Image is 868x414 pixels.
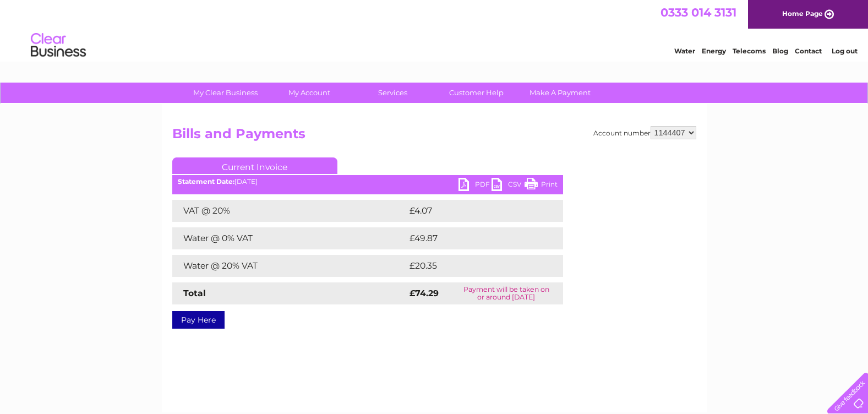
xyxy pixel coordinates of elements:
a: Current Invoice [172,157,337,174]
a: Pay Here [172,311,225,329]
a: PDF [458,178,492,194]
td: £20.35 [407,255,541,277]
a: Customer Help [431,83,522,103]
td: VAT @ 20% [172,200,407,222]
a: Telecoms [733,47,766,55]
a: CSV [492,178,525,194]
a: Log out [832,47,858,55]
div: Clear Business is a trading name of Verastar Limited (registered in [GEOGRAPHIC_DATA] No. 3667643... [174,6,695,53]
b: Statement Date: [178,177,234,186]
td: £49.87 [407,227,541,249]
a: Contact [795,47,822,55]
a: Water [674,47,695,55]
td: Payment will be taken on or around [DATE] [450,282,563,304]
a: Services [347,83,438,103]
a: Make A Payment [515,83,605,103]
td: Water @ 20% VAT [172,255,407,277]
img: logo.png [30,29,86,62]
h2: Bills and Payments [172,126,696,147]
strong: £74.29 [410,288,439,298]
div: Account number [593,126,696,139]
a: 0333 014 3131 [660,6,736,19]
td: Water @ 0% VAT [172,227,407,249]
div: [DATE] [172,178,563,186]
a: Print [525,178,558,194]
td: £4.07 [407,200,537,222]
a: Blog [772,47,788,55]
a: My Account [264,83,354,103]
a: Energy [702,47,726,55]
a: My Clear Business [180,83,271,103]
strong: Total [183,288,206,298]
